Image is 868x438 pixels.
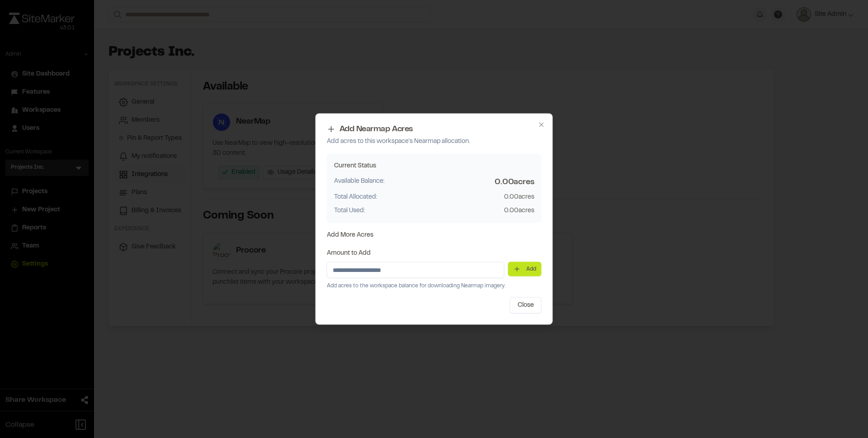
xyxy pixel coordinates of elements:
[504,192,534,202] span: 0.00 acres
[327,230,542,240] h5: Add More Acres
[334,176,384,189] span: Available Balance:
[327,282,542,290] p: Add acres to the workspace balance for downloading Nearmap imagery.
[334,161,534,171] h5: Current Status
[508,262,542,276] button: Add
[495,176,534,189] span: 0.00 acres
[334,192,377,202] span: Total Allocated:
[327,125,542,134] h2: Add Nearmap Acres
[327,251,371,256] label: Amount to Add
[334,206,365,216] span: Total Used:
[327,137,542,147] p: Add acres to this workspace's Nearmap allocation.
[510,297,542,314] button: Close
[504,206,534,216] span: 0.00 acres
